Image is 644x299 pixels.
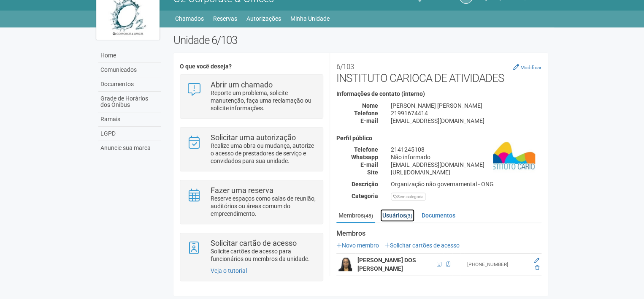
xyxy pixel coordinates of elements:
h4: O que você deseja? [180,63,323,70]
small: 6/103 [336,63,354,71]
div: 2141245108 [384,146,548,153]
strong: Membros [336,230,541,237]
a: Membros(48) [336,209,375,223]
p: Realize uma obra ou mudança, autorize o acesso de prestadores de serviço e convidados para sua un... [211,142,317,165]
a: Documentos [419,209,457,222]
div: Sem categoria [391,193,426,201]
div: [PHONE_NUMBER] [467,261,528,268]
a: Fazer uma reserva Reserve espaços como salas de reunião, auditórios ou áreas comum do empreendime... [187,187,316,217]
strong: Fazer uma reserva [211,186,273,195]
a: Home [98,49,161,63]
div: [EMAIL_ADDRESS][DOMAIN_NAME] [384,161,548,169]
h4: Perfil público [336,135,541,141]
a: Veja o tutorial [211,267,247,274]
div: [PERSON_NAME] [PERSON_NAME] [384,102,548,109]
strong: E-mail [360,161,378,168]
small: (3) [406,213,412,219]
a: Grade de Horários dos Ônibus [98,92,161,112]
small: Modificar [520,65,541,71]
strong: Solicitar cartão de acesso [211,239,297,247]
a: Autorizações [246,13,281,24]
h4: Informações de contato (interno) [336,91,541,97]
a: Documentos [98,77,161,92]
a: Chamados [175,13,204,24]
strong: Site [367,169,378,176]
a: Solicitar cartões de acesso [384,242,460,249]
a: Excluir membro [535,265,539,271]
a: Minha Unidade [290,13,330,24]
a: Solicitar cartão de acesso Solicite cartões de acesso para funcionários ou membros da unidade. [187,239,316,263]
p: Solicite cartões de acesso para funcionários ou membros da unidade. [211,247,317,263]
div: Não informado [384,153,548,161]
img: business.png [493,135,535,177]
a: Ramais [98,112,161,127]
a: Modificar [513,64,541,71]
strong: Telefone [354,146,378,153]
strong: Whatsapp [351,154,378,160]
a: Abrir um chamado Reporte um problema, solicite manutenção, faça uma reclamação ou solicite inform... [187,81,316,112]
strong: Solicitar uma autorização [211,133,296,142]
strong: Categoria [352,193,378,199]
div: 21991674414 [384,109,548,117]
a: Novo membro [336,242,379,249]
h2: Unidade 6/103 [173,34,548,46]
strong: [PERSON_NAME] DOS [PERSON_NAME] [357,257,416,272]
a: Editar membro [534,258,539,264]
a: LGPD [98,127,161,141]
div: [URL][DOMAIN_NAME] [384,169,548,176]
a: Comunicados [98,63,161,77]
strong: Nome [362,102,378,109]
strong: E-mail [360,117,378,124]
div: Organização não governamental - ONG [384,180,548,188]
div: [EMAIL_ADDRESS][DOMAIN_NAME] [384,117,548,125]
strong: Descrição [352,181,378,188]
img: user.png [338,258,352,271]
h2: INSTITUTO CARIOCA DE ATIVIDADES [336,59,541,84]
p: Reporte um problema, solicite manutenção, faça uma reclamação ou solicite informações. [211,89,317,112]
strong: Abrir um chamado [211,80,273,89]
a: Solicitar uma autorização Realize uma obra ou mudança, autorize o acesso de prestadores de serviç... [187,134,316,165]
small: (48) [364,213,373,219]
strong: Telefone [354,110,378,117]
a: Usuários(3) [380,209,414,222]
a: Reservas [213,13,237,24]
p: Reserve espaços como salas de reunião, auditórios ou áreas comum do empreendimento. [211,195,317,217]
a: Anuncie sua marca [98,141,161,155]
